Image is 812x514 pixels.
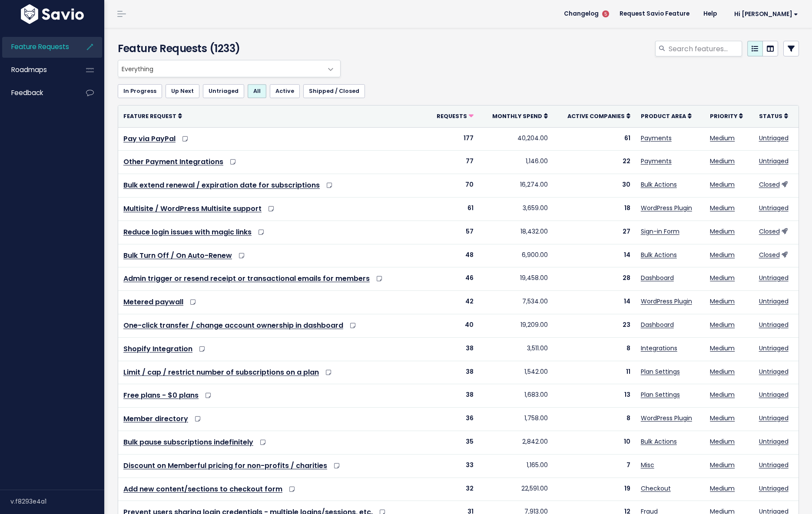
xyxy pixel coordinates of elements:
[553,454,636,478] td: 7
[10,490,104,513] div: v.f8293e4a1
[118,41,336,56] h4: Feature Requests (1233)
[123,390,199,400] a: Free plans - $0 plans
[479,314,553,337] td: 19,209.00
[553,478,636,501] td: 19
[11,65,47,74] span: Roadmaps
[710,437,735,446] a: Medium
[641,112,692,120] a: Product Area
[641,344,677,353] a: Integrations
[553,127,636,151] td: 61
[479,431,553,454] td: 2,842.00
[426,408,479,431] td: 36
[641,134,672,142] a: Payments
[479,244,553,267] td: 6,900.00
[641,227,679,236] a: Sign-in Form
[553,267,636,291] td: 28
[123,134,176,144] a: Pay via PayPal
[123,367,319,377] a: Limit / cap / restrict number of subscriptions on a plan
[710,204,735,212] a: Medium
[759,437,789,446] a: Untriaged
[426,384,479,408] td: 38
[123,227,252,237] a: Reduce login issues with magic links
[426,337,479,361] td: 38
[11,88,43,97] span: Feedback
[759,390,789,399] a: Untriaged
[553,408,636,431] td: 8
[426,478,479,501] td: 32
[724,7,805,21] a: Hi [PERSON_NAME]
[553,197,636,221] td: 18
[203,84,244,98] a: Untriaged
[641,157,672,165] a: Payments
[710,112,743,120] a: Priority
[479,127,553,151] td: 40,204.00
[759,112,788,120] a: Status
[123,273,370,283] a: Admin trigger or resend receipt or transactional emails for members
[123,320,343,330] a: One-click transfer / change account ownership in dashboard
[426,361,479,384] td: 38
[479,291,553,314] td: 7,534.00
[641,461,654,469] a: Misc
[437,112,467,120] span: Requests
[759,320,789,329] a: Untriaged
[734,11,798,17] span: Hi [PERSON_NAME]
[710,227,735,236] a: Medium
[710,250,735,259] a: Medium
[123,250,232,260] a: Bulk Turn Off / On Auto-Renew
[641,484,671,493] a: Checkout
[641,273,674,282] a: Dashboard
[118,84,162,98] a: In Progress
[492,112,542,120] span: Monthly spend
[303,84,365,98] a: Shipped / Closed
[479,337,553,361] td: 3,511.00
[123,180,320,190] a: Bulk extend renewal / expiration date for subscriptions
[641,437,677,446] a: Bulk Actions
[479,454,553,478] td: 1,165.00
[492,112,548,120] a: Monthly spend
[602,10,609,17] span: 5
[479,197,553,221] td: 3,659.00
[641,297,692,306] a: WordPress Plugin
[123,112,176,120] span: Feature Request
[479,267,553,291] td: 19,458.00
[11,42,69,51] span: Feature Requests
[759,344,789,353] a: Untriaged
[759,180,780,189] a: Closed
[641,204,692,212] a: WordPress Plugin
[710,414,735,422] a: Medium
[123,461,327,471] a: Discount on Memberful pricing for non-profits / charities
[479,478,553,501] td: 22,591.00
[123,484,282,494] a: Add new content/sections to checkout form
[759,367,789,376] a: Untriaged
[123,112,182,120] a: Feature Request
[553,384,636,408] td: 13
[426,151,479,174] td: 77
[696,7,724,20] a: Help
[118,84,799,98] ul: Filter feature requests
[710,344,735,353] a: Medium
[118,60,323,77] span: Everything
[553,291,636,314] td: 14
[759,134,789,142] a: Untriaged
[613,7,696,20] a: Request Savio Feature
[123,297,183,307] a: Metered paywall
[553,337,636,361] td: 8
[759,157,789,165] a: Untriaged
[759,227,780,236] a: Closed
[2,60,72,80] a: Roadmaps
[553,314,636,337] td: 23
[479,221,553,244] td: 18,432.00
[668,41,742,56] input: Search features...
[426,454,479,478] td: 33
[641,367,680,376] a: Plan Settings
[641,320,674,329] a: Dashboard
[426,127,479,151] td: 177
[553,151,636,174] td: 22
[759,250,780,259] a: Closed
[710,157,735,165] a: Medium
[641,180,677,189] a: Bulk Actions
[553,431,636,454] td: 10
[759,204,789,212] a: Untriaged
[426,244,479,267] td: 48
[710,297,735,306] a: Medium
